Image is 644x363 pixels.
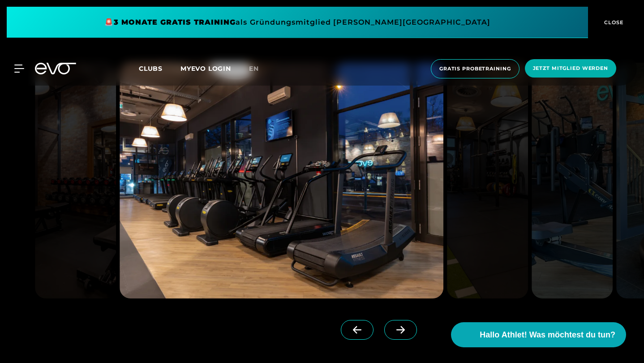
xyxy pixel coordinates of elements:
span: Gratis Probetraining [439,65,511,73]
img: evofitness [532,63,613,298]
img: evofitness [35,63,116,298]
span: CLOSE [602,18,624,26]
img: evofitness [447,63,528,298]
a: Gratis Probetraining [428,59,522,78]
a: MYEVO LOGIN [180,65,231,73]
span: Clubs [139,65,163,73]
span: Jetzt Mitglied werden [533,65,608,72]
span: Hallo Athlet! Was möchtest du tun? [480,329,615,341]
span: en [249,65,259,73]
img: evofitness [120,63,443,298]
button: Hallo Athlet! Was möchtest du tun? [451,322,626,347]
a: Jetzt Mitglied werden [522,59,619,78]
a: Clubs [139,64,180,73]
a: en [249,64,270,74]
button: CLOSE [588,7,637,38]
